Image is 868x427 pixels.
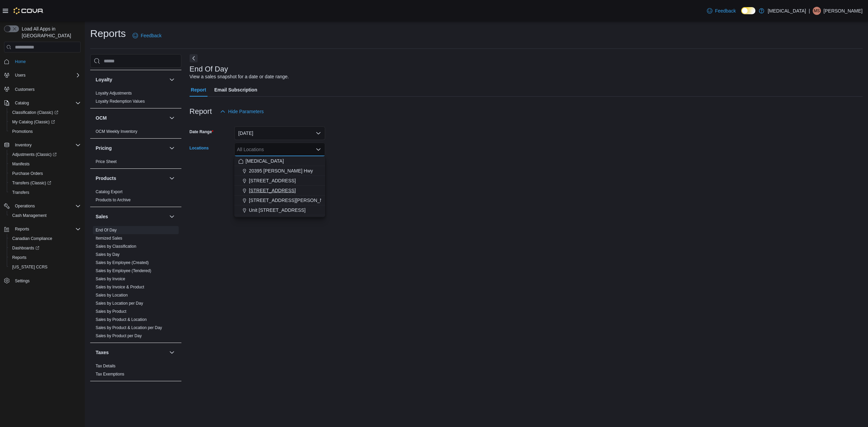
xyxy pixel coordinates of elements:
[12,190,29,195] span: Transfers
[1,84,83,94] button: Customers
[4,54,81,303] nav: Complex example
[12,202,38,210] button: Operations
[234,196,325,205] button: [STREET_ADDRESS][PERSON_NAME]
[96,99,145,104] span: Loyalty Redemption Values
[9,160,81,168] span: Manifests
[9,108,61,117] a: Classification (Classic)
[96,115,166,121] button: OCM
[96,325,162,330] a: Sales by Product & Location per Day
[12,71,28,79] button: Users
[168,212,176,221] button: Sales
[96,284,144,290] span: Sales by Invoice & Product
[15,142,32,148] span: Inventory
[96,76,166,83] button: Loyalty
[19,25,81,39] span: Load All Apps in [GEOGRAPHIC_DATA]
[191,83,206,97] span: Report
[90,188,181,207] div: Products
[90,362,181,381] div: Taxes
[12,71,81,79] span: Users
[7,159,83,169] button: Manifests
[96,197,131,203] span: Products to Archive
[96,145,112,151] h3: Pricing
[12,141,34,149] button: Inventory
[12,202,81,210] span: Operations
[12,99,81,107] span: Catalog
[1,224,83,234] button: Reports
[12,57,81,66] span: Home
[9,179,54,187] a: Transfers (Classic)
[96,145,166,151] button: Pricing
[249,187,296,194] span: [STREET_ADDRESS]
[96,213,108,220] h3: Sales
[7,188,83,197] button: Transfers
[217,105,267,118] button: Hide Parameters
[9,244,81,252] span: Dashboards
[12,225,32,233] button: Reports
[813,7,821,15] div: Max Swan
[96,189,122,195] span: Catalog Export
[12,171,43,176] span: Purchase Orders
[96,244,136,249] span: Sales by Classification
[96,268,151,273] span: Sales by Employee (Tendered)
[168,114,176,122] button: OCM
[96,252,120,257] span: Sales by Day
[715,7,736,14] span: Feedback
[12,277,32,285] a: Settings
[96,317,147,322] a: Sales by Product & Location
[15,100,29,106] span: Catalog
[9,169,46,178] a: Purchase Orders
[96,333,142,339] span: Sales by Product per Day
[9,150,59,159] a: Adjustments (Classic)
[245,158,284,164] span: [MEDICAL_DATA]
[190,107,212,116] h3: Report
[9,263,81,271] span: Washington CCRS
[15,87,35,92] span: Customers
[234,186,325,196] button: [STREET_ADDRESS]
[96,260,149,265] a: Sales by Employee (Created)
[9,235,81,243] span: Canadian Compliance
[96,159,117,164] a: Price Sheet
[96,371,124,377] span: Tax Exemptions
[1,140,83,150] button: Inventory
[168,144,176,152] button: Pricing
[214,83,257,97] span: Email Subscription
[9,118,81,126] span: My Catalog (Classic)
[96,198,131,202] a: Products to Archive
[1,70,83,80] button: Users
[15,278,29,284] span: Settings
[96,129,137,134] span: OCM Weekly Inventory
[9,235,55,243] a: Canadian Compliance
[9,253,81,262] span: Reports
[741,14,742,15] span: Dark Mode
[7,108,83,117] a: Classification (Classic)
[96,363,116,369] span: Tax Details
[12,161,29,167] span: Manifests
[96,301,143,306] span: Sales by Location per Day
[1,276,83,286] button: Settings
[9,188,81,197] span: Transfers
[190,145,209,151] label: Locations
[96,349,109,356] h3: Taxes
[7,178,83,188] a: Transfers (Classic)
[90,27,126,40] h1: Reports
[249,197,335,204] span: [STREET_ADDRESS][PERSON_NAME]
[234,205,325,215] button: Unit [STREET_ADDRESS]
[96,175,116,182] h3: Products
[316,147,321,152] button: Close list of options
[7,150,83,159] a: Adjustments (Classic)
[12,152,57,157] span: Adjustments (Classic)
[7,234,83,243] button: Canadian Compliance
[12,129,33,134] span: Promotions
[96,276,125,282] span: Sales by Invoice
[12,225,81,233] span: Reports
[96,115,107,121] h3: OCM
[12,141,81,149] span: Inventory
[9,211,81,220] span: Cash Management
[15,226,29,232] span: Reports
[96,325,162,330] span: Sales by Product & Location per Day
[96,260,149,265] span: Sales by Employee (Created)
[14,7,44,14] img: Cova
[234,156,325,215] div: Choose from the following options
[168,174,176,182] button: Products
[824,7,863,15] p: [PERSON_NAME]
